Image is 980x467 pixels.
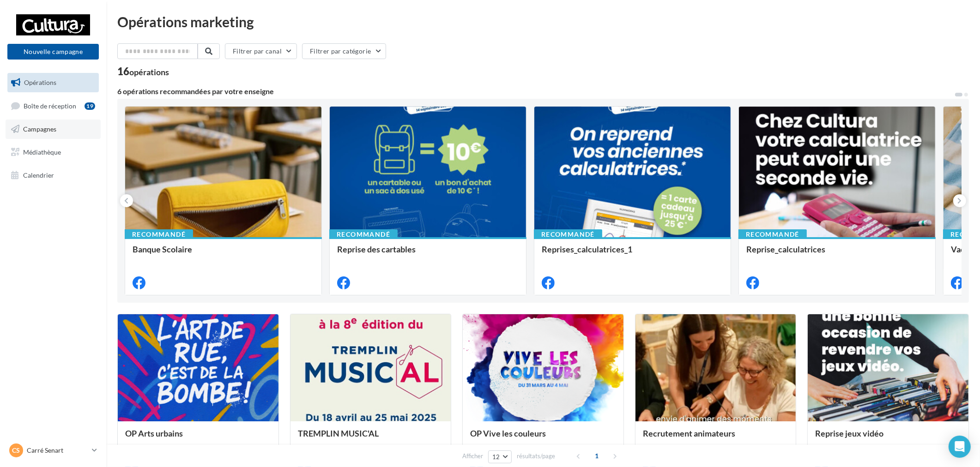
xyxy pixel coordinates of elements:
span: Opérations [24,78,56,86]
div: Reprise_calculatrices [746,245,928,263]
div: OP Arts urbains [125,429,271,447]
div: 16 [117,66,169,77]
a: Opérations [6,73,101,92]
span: Boîte de réception [24,102,76,109]
div: Recrutement animateurs [643,429,789,447]
div: Reprises_calculatrices_1 [542,245,723,263]
span: Campagnes [23,125,56,133]
a: Boîte de réception19 [6,96,101,116]
button: Filtrer par catégorie [302,43,386,59]
div: Open Intercom Messenger [949,436,971,458]
button: Filtrer par canal [225,43,297,59]
div: Recommandé [329,229,398,239]
a: Médiathèque [6,143,101,162]
div: opérations [129,68,169,76]
button: 12 [488,450,512,463]
a: CS Carré Senart [7,442,99,459]
button: Nouvelle campagne [7,44,99,60]
span: Médiathèque [23,148,61,156]
div: Recommandé [534,229,602,239]
p: Carré Senart [27,446,88,455]
span: Afficher [462,452,483,461]
a: Campagnes [6,120,101,139]
div: 19 [85,102,95,110]
span: résultats/page [517,452,555,461]
div: Reprise jeux vidéo [815,429,961,447]
span: 12 [492,453,500,461]
div: Banque Scolaire [133,245,314,263]
div: Recommandé [738,229,807,239]
a: Calendrier [6,166,101,185]
span: 1 [589,449,604,463]
div: Opérations marketing [117,15,969,29]
span: Calendrier [23,171,54,179]
div: OP Vive les couleurs [470,429,616,447]
div: Reprise des cartables [337,245,519,263]
div: Recommandé [125,229,193,239]
div: 6 opérations recommandées par votre enseigne [117,88,954,95]
div: TREMPLIN MUSIC'AL [298,429,444,447]
span: CS [12,446,20,455]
